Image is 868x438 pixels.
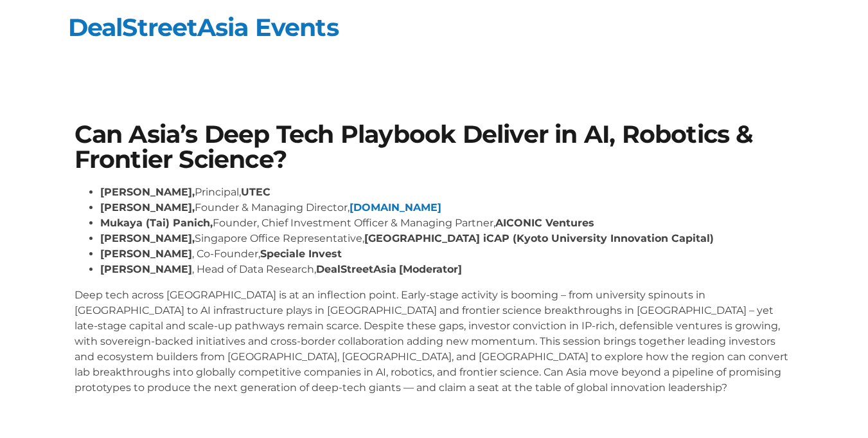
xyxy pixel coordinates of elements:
li: Founder, Chief Investment Officer & Managing Partner, [100,215,794,231]
strong: [GEOGRAPHIC_DATA] iCAP (Kyoto University Innovation Capital) [364,232,714,244]
strong: [PERSON_NAME] [100,263,192,275]
p: Deep tech across [GEOGRAPHIC_DATA] is at an inflection point. Early-stage activity is booming – f... [75,287,794,396]
strong: DealStreetAsia [316,263,396,275]
li: Founder & Managing Director, [100,200,794,215]
strong: Mukaya (Tai) Panich, [100,217,213,229]
li: , Head of Data Research, [100,262,794,277]
strong: [PERSON_NAME], [100,186,195,198]
li: Singapore Office Representative, [100,231,794,246]
strong: [Moderator] [399,263,462,275]
a: [DOMAIN_NAME] [350,201,441,214]
a: DealStreetAsia Events [68,12,339,42]
strong: UTEC [241,186,270,198]
h1: Can Asia’s Deep Tech Playbook Deliver in AI, Robotics & Frontier Science? [75,122,794,172]
strong: Speciale Invest [260,248,342,260]
li: , Co-Founder, [100,246,794,262]
strong: [PERSON_NAME], [100,232,195,244]
strong: [PERSON_NAME], [100,201,195,214]
strong: AICONIC Ventures [495,217,594,229]
li: Principal, [100,185,794,200]
strong: [PERSON_NAME] [100,248,192,260]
